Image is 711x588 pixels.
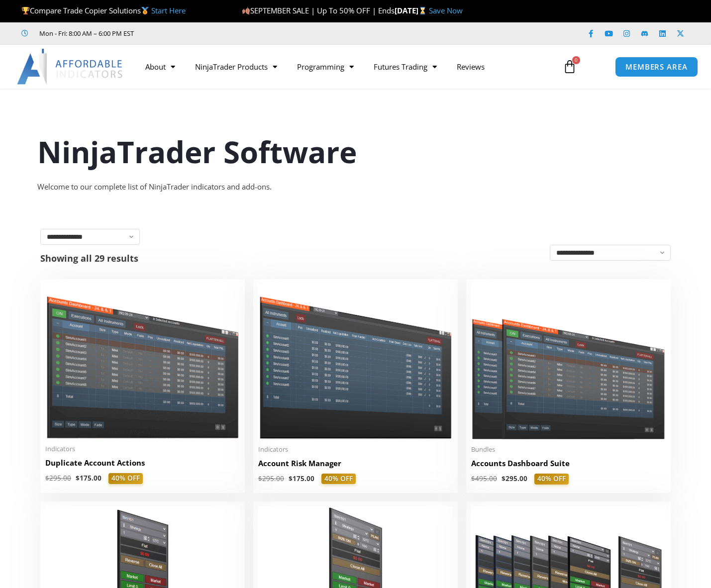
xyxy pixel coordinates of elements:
[395,5,429,15] strong: [DATE]
[37,27,134,39] span: Mon - Fri: 8:00 AM – 6:00 PM EST
[502,474,527,483] bdi: 295.00
[45,458,240,468] h2: Duplicate Account Actions
[471,445,666,454] span: Bundles
[289,474,293,483] span: $
[429,5,463,15] a: Save Now
[242,7,250,14] img: 🍂
[21,5,186,15] span: Compare Trade Copier Solutions
[548,52,592,81] a: 0
[151,5,186,15] a: Start Here
[287,55,364,78] a: Programming
[289,474,314,483] bdi: 175.00
[471,284,666,439] img: Accounts Dashboard Suite
[45,458,240,473] a: Duplicate Account Actions
[471,474,475,483] span: $
[419,7,426,14] img: ⌛
[148,28,297,38] iframe: Customer reviews powered by Trustpilot
[258,474,262,483] span: $
[258,445,453,454] span: Indicators
[185,55,287,78] a: NinjaTrader Products
[258,284,453,439] img: Account Risk Manager
[364,55,447,78] a: Futures Trading
[76,474,102,483] bdi: 175.00
[550,245,671,261] select: Shop order
[37,180,674,194] div: Welcome to our complete list of NinjaTrader indicators and add-ons.
[572,56,580,64] span: 0
[502,474,506,483] span: $
[40,254,138,263] p: Showing all 29 results
[625,63,688,71] span: MEMBERS AREA
[321,474,356,485] span: 40% OFF
[258,458,453,469] h2: Account Risk Manager
[615,57,698,77] a: MEMBERS AREA
[45,445,240,453] span: Indicators
[17,49,124,85] img: LogoAI | Affordable Indicators – NinjaTrader
[45,474,71,483] bdi: 295.00
[141,7,149,14] img: 🥇
[76,474,80,483] span: $
[45,284,240,439] img: Duplicate Account Actions
[258,474,284,483] bdi: 295.00
[37,131,674,173] h1: NinjaTrader Software
[22,7,29,14] img: 🏆
[471,458,666,469] h2: Accounts Dashboard Suite
[534,474,569,485] span: 40% OFF
[242,5,395,15] span: SEPTEMBER SALE | Up To 50% OFF | Ends
[45,474,49,483] span: $
[108,473,143,484] span: 40% OFF
[135,55,185,78] a: About
[447,55,495,78] a: Reviews
[471,458,666,474] a: Accounts Dashboard Suite
[135,55,555,78] nav: Menu
[258,458,453,474] a: Account Risk Manager
[471,474,497,483] bdi: 495.00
